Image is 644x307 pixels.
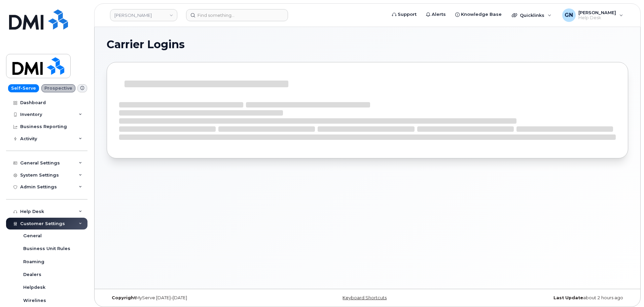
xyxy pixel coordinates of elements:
span: Carrier Logins [107,39,185,50]
div: about 2 hours ago [454,295,628,301]
strong: Copyright [112,295,136,300]
strong: Last Update [553,295,583,300]
a: Keyboard Shortcuts [343,295,387,300]
div: MyServe [DATE]–[DATE] [107,295,281,301]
